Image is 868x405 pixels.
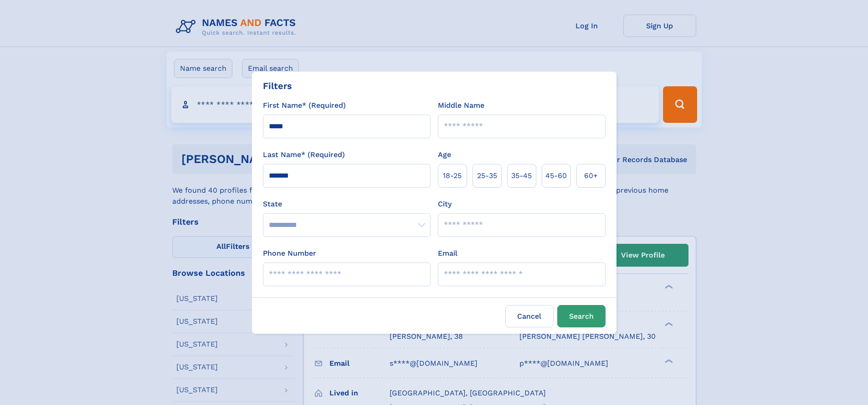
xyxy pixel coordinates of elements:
[263,79,292,93] div: Filters
[438,248,457,259] label: Email
[438,100,484,111] label: Middle Name
[443,170,462,181] span: 18‑25
[545,170,567,181] span: 45‑60
[557,305,606,327] button: Search
[263,248,316,259] label: Phone Number
[505,305,554,327] label: Cancel
[511,170,532,181] span: 35‑45
[477,170,497,181] span: 25‑35
[438,199,452,210] label: City
[263,149,345,160] label: Last Name* (Required)
[584,170,598,181] span: 60+
[438,149,451,160] label: Age
[263,199,431,210] label: State
[263,100,346,111] label: First Name* (Required)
